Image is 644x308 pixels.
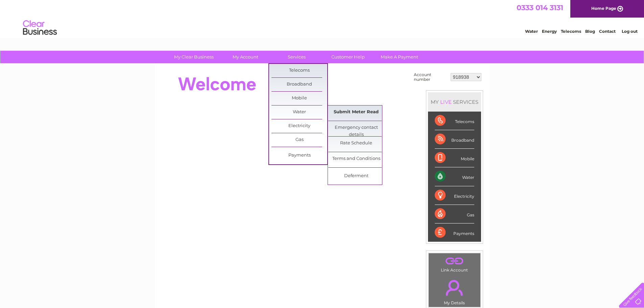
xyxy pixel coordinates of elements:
a: Broadband [271,78,327,91]
a: Submit Meter Read [328,105,384,119]
a: Telecoms [561,29,581,34]
a: Emergency contact details [328,121,384,135]
a: Customer Help [320,51,376,63]
div: LIVE [439,99,453,105]
a: Gas [271,133,327,147]
a: Water [525,29,538,34]
a: 0333 014 3131 [517,3,563,12]
a: Payments [271,149,327,162]
div: Payments [435,223,474,242]
td: My Details [428,274,481,307]
td: Account number [412,71,449,84]
a: Blog [585,29,595,34]
div: Clear Business is a trading name of Verastar Limited (registered in [GEOGRAPHIC_DATA] No. 3667643... [163,4,482,33]
a: Electricity [271,119,327,133]
a: Deferment [328,169,384,183]
div: Broadband [435,130,474,149]
a: Contact [599,29,616,34]
a: Terms and Conditions [328,152,384,166]
div: Telecoms [435,112,474,130]
a: Make A Payment [372,51,427,63]
a: Water [271,105,327,119]
div: Mobile [435,149,474,167]
img: logo.png [23,18,57,38]
a: My Account [217,51,273,63]
a: . [430,276,479,300]
div: Water [435,167,474,186]
a: . [430,255,479,267]
a: Telecoms [271,64,327,77]
td: Link Account [428,253,481,274]
a: Mobile [271,92,327,105]
a: Energy [542,29,557,34]
a: My Clear Business [166,51,222,63]
div: Electricity [435,186,474,205]
div: MY SERVICES [428,92,481,112]
a: Services [269,51,325,63]
a: Rate Schedule [328,137,384,150]
div: Gas [435,205,474,223]
a: Log out [622,29,638,34]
